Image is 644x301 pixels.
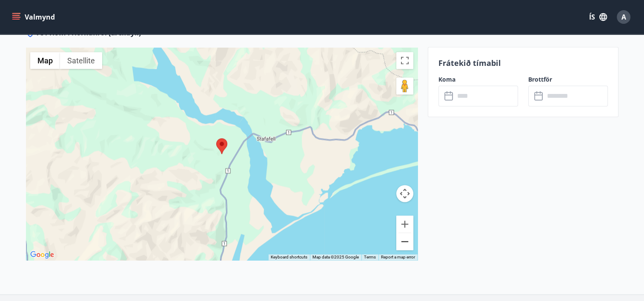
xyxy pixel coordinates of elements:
[613,7,634,27] button: A
[528,75,608,84] label: Brottför
[381,255,415,259] a: Report a map error
[364,255,376,259] a: Terms (opens in new tab)
[396,77,413,94] button: Drag Pegman onto the map to open Street View
[438,75,518,84] label: Koma
[438,57,608,68] p: Frátekið tímabil
[396,185,413,202] button: Map camera controls
[271,254,307,260] button: Keyboard shortcuts
[60,52,102,69] button: Show satellite imagery
[312,255,359,259] span: Map data ©2025 Google
[396,233,413,250] button: Zoom out
[28,249,56,260] img: Google
[28,249,56,260] a: Open this area in Google Maps (opens a new window)
[10,9,58,25] button: menu
[30,52,60,69] button: Show street map
[396,216,413,233] button: Zoom in
[621,12,626,22] span: A
[584,9,612,25] button: ÍS
[396,52,413,69] button: Toggle fullscreen view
